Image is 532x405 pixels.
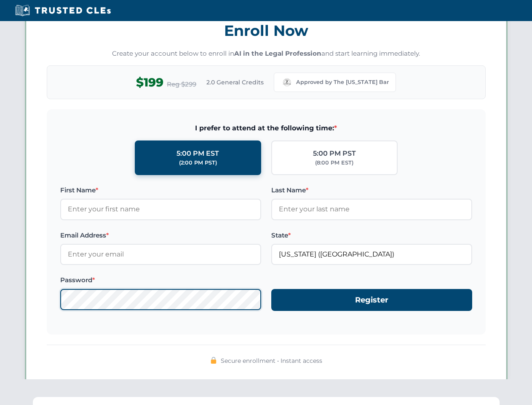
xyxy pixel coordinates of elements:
label: Last Name [271,185,472,195]
label: State [271,230,472,240]
div: (2:00 PM PST) [179,159,217,167]
img: 🔒 [210,357,217,364]
strong: AI in the Legal Profession [234,49,321,57]
div: 5:00 PM EST [176,148,219,159]
span: Reg $299 [167,79,196,89]
input: Missouri (MO) [271,244,472,265]
input: Enter your last name [271,199,472,220]
label: First Name [60,185,261,195]
span: $199 [136,73,163,92]
label: Password [60,275,261,285]
img: Missouri Bar [281,76,293,88]
p: Create your account below to enroll in and start learning immediately. [47,49,486,59]
button: Register [271,289,472,311]
span: 2.0 General Credits [206,78,264,87]
span: Approved by The [US_STATE] Bar [296,78,389,86]
input: Enter your email [60,244,261,265]
label: Email Address [60,230,261,240]
span: I prefer to attend at the following time: [60,123,472,134]
div: (8:00 PM EST) [315,159,353,167]
h3: Enroll Now [47,17,486,44]
img: Trusted CLEs [13,4,113,17]
div: 5:00 PM PST [313,148,356,159]
span: Secure enrollment • Instant access [221,356,322,365]
input: Enter your first name [60,199,261,220]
